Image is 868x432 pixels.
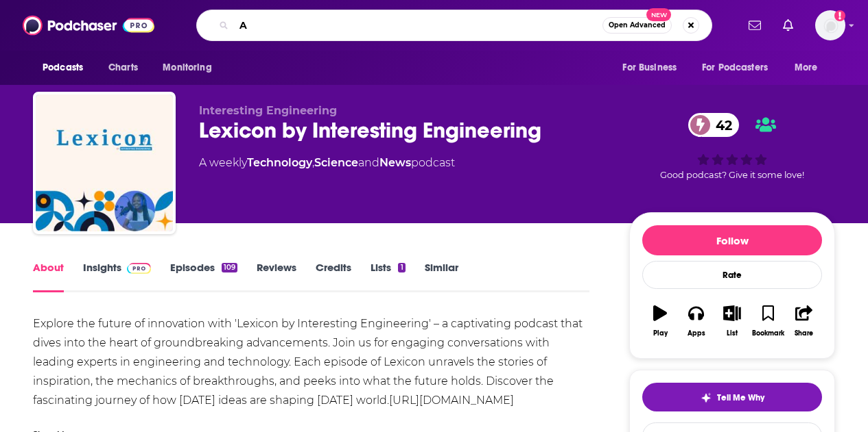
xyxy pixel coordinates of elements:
div: List [727,329,738,338]
img: Lexicon by Interesting Engineering [36,94,173,231]
a: Show notifications dropdown [743,14,766,37]
span: For Podcasters [702,58,768,77]
span: More [795,58,818,77]
div: Share [795,329,813,338]
a: Charts [99,55,146,81]
button: open menu [33,55,101,81]
a: Lists1 [371,261,405,292]
span: Logged in as CierraSunPR [815,10,845,40]
div: Search podcasts, credits, & more... [196,10,712,41]
img: Podchaser Pro [127,263,151,274]
img: User Profile [815,10,845,40]
button: Share [786,296,822,346]
span: Tell Me Why [717,392,764,403]
a: News [379,156,411,169]
button: tell me why sparkleTell Me Why [642,383,822,411]
button: List [714,296,750,346]
input: Search podcasts, credits, & more... [234,14,602,36]
div: Bookmark [752,329,784,338]
button: Follow [642,225,822,255]
div: Apps [688,329,705,338]
button: Bookmark [750,296,786,346]
a: Similar [425,261,458,292]
button: open menu [153,55,229,81]
a: Reviews [257,261,296,292]
span: Interesting Engineering [199,104,337,117]
span: Charts [108,58,138,77]
div: A weekly podcast [199,155,455,171]
span: 42 [702,113,739,137]
a: About [33,261,64,292]
a: Technology [247,156,312,169]
span: Monitoring [163,58,211,77]
div: Explore the future of innovation with 'Lexicon by Interesting Engineering' – a captivating podcas... [33,314,589,410]
img: tell me why sparkle [701,392,712,403]
a: Credits [316,261,351,292]
button: Open AdvancedNew [602,17,672,34]
button: Play [642,296,678,346]
span: Open Advanced [609,22,666,29]
span: , [312,156,314,169]
a: 42 [688,113,739,137]
a: Show notifications dropdown [777,14,799,37]
img: Podchaser - Follow, Share and Rate Podcasts [23,12,154,38]
button: Apps [678,296,714,346]
div: 1 [398,263,405,272]
button: open menu [613,55,694,81]
div: 109 [222,263,237,272]
span: Good podcast? Give it some love! [660,170,804,180]
a: Science [314,156,358,169]
a: InsightsPodchaser Pro [83,261,151,292]
span: For Business [622,58,677,77]
div: Play [653,329,668,338]
button: open menu [785,55,835,81]
div: Rate [642,261,822,289]
a: [URL][DOMAIN_NAME] [389,394,514,407]
button: open menu [693,55,788,81]
div: 42Good podcast? Give it some love! [629,104,835,189]
button: Show profile menu [815,10,845,40]
span: Podcasts [43,58,83,77]
svg: Add a profile image [834,10,845,21]
span: and [358,156,379,169]
a: Episodes109 [170,261,237,292]
span: New [646,8,671,21]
